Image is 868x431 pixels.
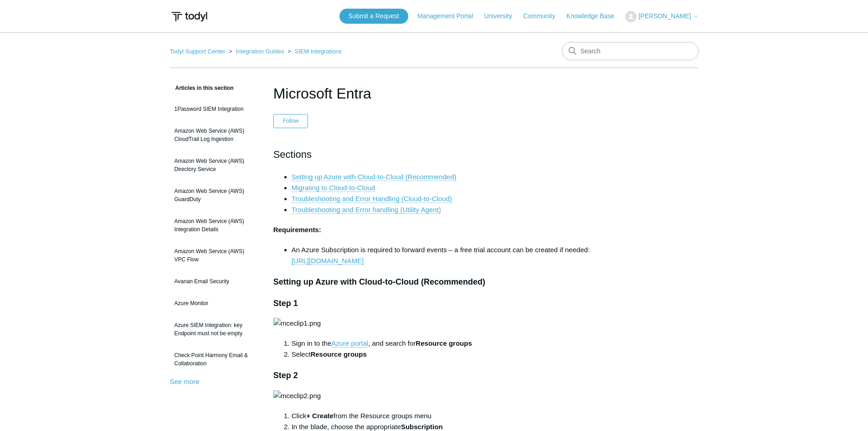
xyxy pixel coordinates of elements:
li: Sign in to the , and search for [292,338,595,349]
li: Select [292,349,595,360]
a: Submit a Request [339,9,408,24]
span: [PERSON_NAME] [638,12,691,20]
a: Azure Monitor [170,295,260,312]
a: Knowledge Base [566,11,623,21]
a: Management Portal [417,11,482,21]
a: Setting up Azure with Cloud-to-Cloud (Recommended) [292,173,457,181]
img: Todyl Support Center Help Center home page [170,8,209,25]
a: Integration Guides [236,48,284,55]
a: Troubleshooting and Error handling (Utility Agent) [292,206,441,214]
a: Troubleshooting and Error Handling (Cloud-to-Cloud) [292,195,452,203]
img: mceclip1.png [273,318,321,329]
strong: Resource groups [416,339,472,347]
li: An Azure Subscription is required to forward events – a free trial account can be created if needed: [292,244,595,266]
li: Todyl Support Center [170,48,227,55]
button: [PERSON_NAME] [625,11,698,22]
h3: Setting up Azure with Cloud-to-Cloud (Recommended) [273,275,595,289]
a: [URL][DOMAIN_NAME] [292,257,364,265]
a: Community [523,11,565,21]
h3: Step 2 [273,369,595,382]
strong: Subscription [401,423,443,431]
a: Azure SIEM Integration: key Endpoint must not be empty [170,317,260,342]
a: Todyl Support Center [170,48,226,55]
a: Azure portal [331,339,368,348]
input: Search [562,42,699,60]
h1: Microsoft Entra [273,83,595,104]
button: Follow Article [273,114,308,128]
a: Amazon Web Service (AWS) GuardDuty [170,182,260,208]
a: Amazon Web Service (AWS) CloudTrail Log Ingestion [170,122,260,148]
a: Avanan Email Security [170,273,260,290]
a: Amazon Web Service (AWS) VPC Flow [170,243,260,268]
span: Articles in this section [170,85,234,91]
strong: Requirements: [273,226,321,234]
a: University [484,11,521,21]
h3: Step 1 [273,297,595,310]
strong: Resource groups [310,350,366,358]
a: Amazon Web Service (AWS) Integration Details [170,213,260,238]
li: SIEM Integrations [286,48,342,55]
li: Integration Guides [227,48,286,55]
a: Amazon Web Service (AWS) Directory Service [170,152,260,178]
a: SIEM Integrations [295,48,342,55]
img: mceclip2.png [273,390,321,401]
a: Check Point Harmony Email & Collaboration [170,347,260,372]
a: 1Password SIEM Integration [170,100,260,118]
li: Click from the Resource groups menu [292,410,595,421]
h2: Sections [273,146,595,162]
strong: + Create [306,412,334,420]
a: See more [170,378,200,385]
a: Migrating to Cloud-to-Cloud [292,184,375,192]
